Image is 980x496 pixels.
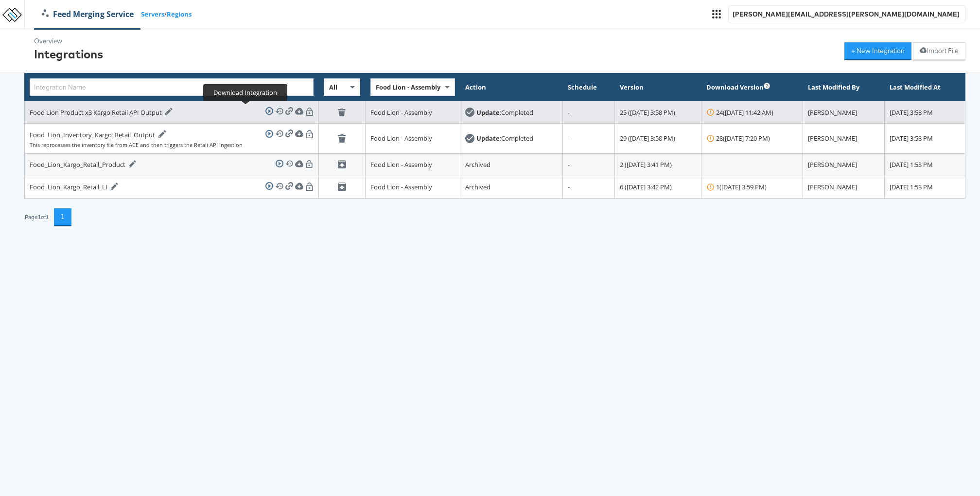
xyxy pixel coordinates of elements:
td: Food Lion - Assembly [366,154,460,176]
input: Integration Name [30,78,314,96]
a: Servers [141,10,164,19]
div: 28 ( [DATE] 7:20 PM ) [706,134,798,143]
div: - [568,183,610,192]
div: - [568,160,610,169]
div: Food_Lion_Kargo_Retail_LI [30,183,119,192]
button: Import File [913,42,965,60]
td: [DATE] 3:58 PM [884,101,965,124]
div: Page 1 of 1 [24,214,49,220]
td: [PERSON_NAME] [803,154,884,176]
th: Action [460,73,563,101]
td: Archived [460,154,563,176]
td: Archived [460,176,563,199]
div: This reprocesses the inventory file from ACE and then triggers the Retail API ingestion [30,141,314,148]
th: Last Modified By [803,73,884,101]
td: 2 ([DATE] 3:41 PM) [615,154,701,176]
div: : Completed [476,108,533,117]
td: [PERSON_NAME] [803,101,884,124]
div: 1 ( [DATE] 3:59 PM ) [706,183,798,192]
div: Download Version [706,83,764,92]
strong: Update [476,108,500,117]
div: : Completed [476,134,533,143]
div: [PERSON_NAME][EMAIL_ADDRESS][PERSON_NAME][DOMAIN_NAME] [733,10,961,19]
td: 29 ([DATE] 3:58 PM) [615,124,701,154]
button: 1 [54,208,71,226]
th: Version [615,73,701,101]
div: Food Lion Product x3 Kargo Retail API Output [30,108,173,117]
a: Regions [167,10,192,19]
td: [PERSON_NAME] [803,176,884,199]
a: Download Integration [283,107,294,117]
td: 25 ([DATE] 3:58 PM) [615,101,701,124]
th: Schedule [563,73,615,101]
td: Food Lion - Assembly [366,124,460,154]
td: [DATE] 3:58 PM [884,124,965,154]
div: - [568,108,610,117]
td: 6 ([DATE] 3:42 PM) [615,176,701,199]
div: - [568,134,610,143]
span: Food Lion - Assembly [376,83,440,92]
div: Food_Lion_Kargo_Retail_Product [30,160,137,170]
td: [DATE] 1:53 PM [884,154,965,176]
td: Food Lion - Assembly [366,176,460,199]
strong: Update [476,134,500,143]
div: / [35,9,192,20]
td: Food Lion - Assembly [366,101,460,124]
td: [DATE] 1:53 PM [884,176,965,199]
div: 24 ( [DATE] 11:42 AM ) [706,108,798,117]
div: Integrations [34,46,103,62]
button: + New Integration [844,42,911,60]
th: Last Modified At [884,73,965,101]
span: All [329,83,337,92]
a: Feed Merging Service [35,9,141,20]
div: Overview [34,37,103,46]
div: Food_Lion_Inventory_Kargo_Retail_Output [30,130,166,140]
td: [PERSON_NAME] [803,124,884,154]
